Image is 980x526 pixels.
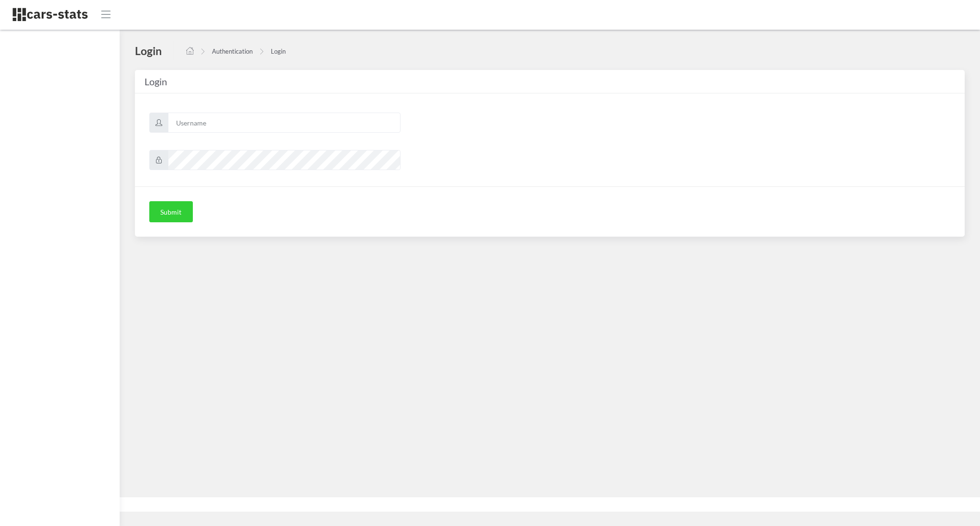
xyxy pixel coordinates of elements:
[168,113,401,133] input: Username
[135,44,162,58] h4: Login
[212,47,253,55] a: Authentication
[145,76,167,87] span: Login
[149,201,193,222] button: Submit
[12,7,89,22] img: navbar brand
[271,47,286,55] a: Login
